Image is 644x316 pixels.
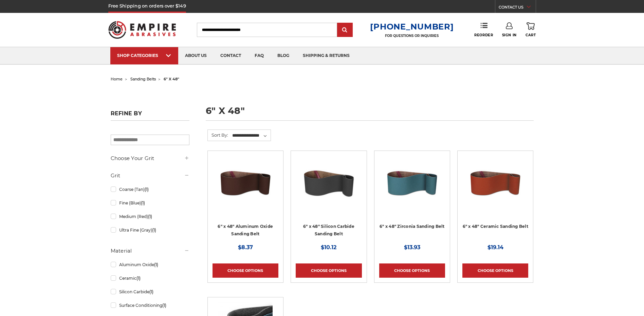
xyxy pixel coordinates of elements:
span: (1) [136,276,141,281]
a: 6" x 48" Silicon Carbide Sanding Belt [303,224,354,237]
span: (1) [152,228,156,233]
span: $13.93 [404,244,420,251]
span: Cart [526,33,536,37]
span: $8.37 [238,244,253,251]
a: 6" x 48" Silicon Carbide File Belt [296,156,362,221]
h1: 6" x 48" [206,106,534,121]
img: 6" x 48" Ceramic Sanding Belt [468,156,522,210]
span: (1) [154,262,158,267]
a: Aluminum Oxide(1) [111,259,189,271]
a: home [111,77,123,81]
a: 6" x 48" Ceramic Sanding Belt [463,224,528,229]
h5: Refine by [111,110,189,121]
a: Surface Conditioning(1) [111,299,189,311]
a: Choose Options [379,263,445,278]
div: SHOP CATEGORIES [117,53,171,58]
img: 6" x 48" Zirconia Sanding Belt [385,156,439,210]
span: 6" x 48" [164,77,179,81]
span: (1) [162,303,166,308]
a: faq [248,47,271,64]
span: (1) [149,289,153,294]
h5: Choose Your Grit [111,154,189,162]
a: Choose Options [213,263,278,278]
a: sanding belts [130,77,156,81]
a: Ceramic(1) [111,272,189,284]
a: Coarse (Tan)(1) [111,183,189,195]
h5: Material [111,247,189,255]
span: (1) [141,200,145,205]
a: Choose Options [462,263,528,278]
span: $19.14 [487,244,503,251]
a: Fine (Blue)(1) [111,197,189,209]
label: Sort By: [208,130,228,140]
img: 6" x 48" Aluminum Oxide Sanding Belt [218,156,273,210]
span: $10.12 [321,244,336,251]
input: Submit [338,23,352,37]
span: (1) [148,214,152,219]
a: Ultra Fine (Gray)(1) [111,224,189,236]
p: FOR QUESTIONS OR INQUIRIES [370,34,454,38]
a: Choose Options [296,263,362,278]
a: 6" x 48" Ceramic Sanding Belt [462,156,528,221]
a: blog [271,47,296,64]
span: (1) [145,187,149,192]
a: 6" x 48" Aluminum Oxide Sanding Belt [213,156,278,221]
a: 6" x 48" Aluminum Oxide Sanding Belt [218,224,273,237]
a: 6" x 48" Zirconia Sanding Belt [379,156,445,221]
a: Reorder [474,22,493,37]
a: [PHONE_NUMBER] [370,22,454,32]
img: Empire Abrasives [108,17,176,43]
span: Sign In [502,33,517,37]
h5: Grit [111,172,189,180]
a: Silicon Carbide(1) [111,286,189,298]
img: 6" x 48" Silicon Carbide File Belt [301,156,356,210]
a: about us [178,47,214,64]
a: CONTACT US [499,3,536,13]
a: 6" x 48" Zirconia Sanding Belt [380,224,445,229]
a: Medium (Red)(1) [111,211,189,222]
a: contact [214,47,248,64]
a: shipping & returns [296,47,356,64]
span: Reorder [474,33,493,37]
select: Sort By: [231,131,271,141]
a: Cart [526,22,536,37]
